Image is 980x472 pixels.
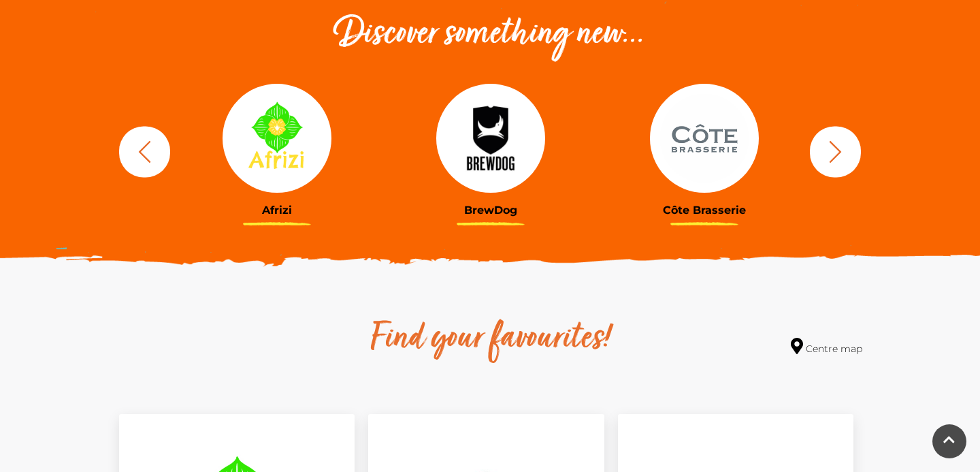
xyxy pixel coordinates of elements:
h3: Côte Brasserie [608,204,801,217]
h2: Find your favourites! [242,317,738,361]
h3: Afrizi [180,204,374,217]
h2: Discover something new... [112,13,868,57]
a: Afrizi [180,84,374,217]
a: Centre map [791,338,862,356]
a: Côte Brasserie [608,84,801,217]
h3: BrewDog [394,204,587,217]
a: BrewDog [394,84,587,217]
